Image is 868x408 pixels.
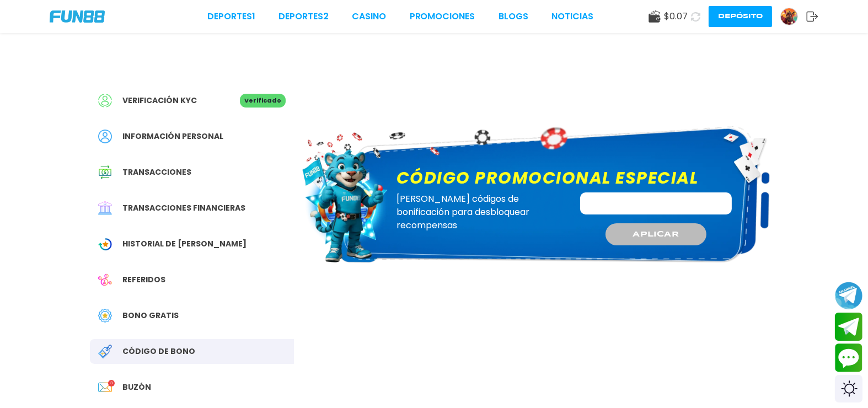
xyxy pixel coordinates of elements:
[90,88,294,113] a: Verificación KYCVerificado
[122,238,247,250] span: Historial de [PERSON_NAME]
[108,380,115,386] p: 3
[240,94,286,108] p: Verificado
[122,131,223,142] span: Información personal
[98,345,112,358] img: Redeem Bonus
[352,10,386,23] a: CASINO
[90,124,294,149] a: PersonalInformación personal
[122,202,245,214] span: Transacciones financieras
[633,229,679,240] span: APLICAR
[122,310,179,321] span: Bono Gratis
[122,382,151,393] span: Buzón
[90,375,294,400] a: InboxBuzón3
[98,130,112,143] img: Personal
[499,10,528,23] a: BLOGS
[90,160,294,185] a: Transaction HistoryTransacciones
[98,201,112,215] img: Financial Transaction
[90,196,294,221] a: Financial TransactionTransacciones financieras
[50,10,105,23] img: Company Logo
[122,274,165,286] span: Referidos
[98,237,112,251] img: Wagering Transaction
[98,165,112,179] img: Transaction History
[98,309,112,323] img: Free Bonus
[122,95,197,106] span: Verificación KYC
[122,346,195,357] span: Código de bono
[410,10,475,23] a: Promociones
[122,167,191,178] span: Transacciones
[835,375,862,402] div: Switch theme
[90,303,294,328] a: Free BonusBono Gratis
[835,281,862,310] button: Join telegram channel
[278,10,329,23] a: Deportes2
[835,343,862,372] button: Contact customer service
[98,380,112,394] img: Inbox
[90,339,294,364] a: Redeem BonusCódigo de bono
[98,273,112,287] img: Referral
[390,192,572,237] p: [PERSON_NAME] códigos de bonificación para desbloquear recompensas
[780,8,806,25] a: Avatar
[835,313,862,341] button: Join telegram
[207,10,255,23] a: Deportes1
[390,165,740,190] label: Código promocional especial
[664,10,688,23] span: $ 0.07
[551,10,593,23] a: NOTICIAS
[709,6,772,27] button: Depósito
[781,8,797,25] img: Avatar
[90,232,294,256] a: Wagering TransactionHistorial de [PERSON_NAME]
[606,223,706,245] button: APLICAR
[90,267,294,292] a: ReferralReferidos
